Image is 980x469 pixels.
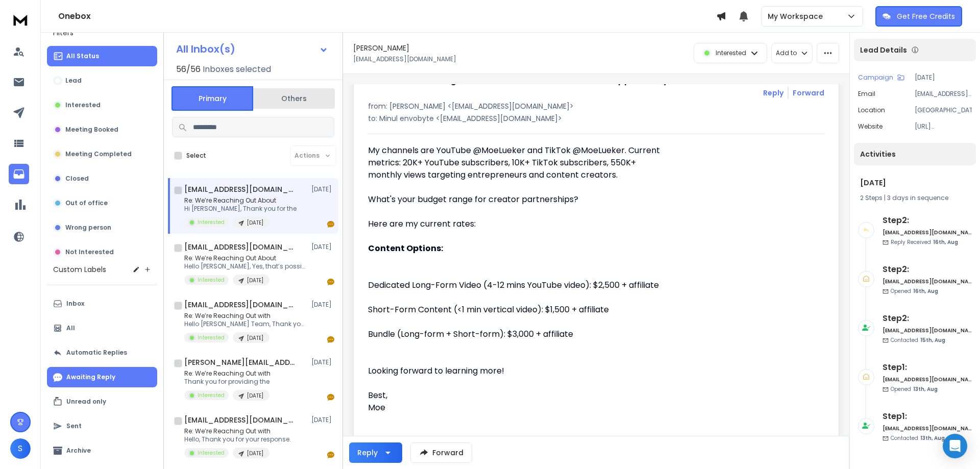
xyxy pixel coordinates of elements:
[184,300,297,310] h1: [EMAIL_ADDRESS][DOMAIN_NAME]
[858,73,904,82] button: Campaign
[66,373,115,381] p: Awaiting Reply
[349,442,402,463] button: Reply
[66,422,82,430] p: Sent
[943,434,967,458] div: Open Intercom Messenger
[184,378,271,386] p: Thank you for providing the
[891,238,958,246] p: Reply Received
[357,448,378,458] div: Reply
[184,205,297,213] p: Hi [PERSON_NAME], Thank you for the
[47,168,157,189] button: Closed
[253,87,335,110] button: Others
[368,113,824,124] p: to: Minul envobyte <[EMAIL_ADDRESS][DOMAIN_NAME]>
[768,11,827,21] p: My Workspace
[716,49,746,57] p: Interested
[247,392,263,400] p: [DATE]
[311,358,334,366] p: [DATE]
[920,434,945,442] span: 13th, Aug
[184,415,297,425] h1: [EMAIL_ADDRESS][DOMAIN_NAME]
[368,365,666,377] p: Looking forward to learning more!
[184,184,297,194] h1: [EMAIL_ADDRESS][DOMAIN_NAME]
[47,26,157,40] h3: Filters
[311,301,334,309] p: [DATE]
[47,318,157,338] button: All
[915,90,972,98] p: [EMAIL_ADDRESS][DOMAIN_NAME]
[47,293,157,314] button: Inbox
[913,287,938,295] span: 16th, Aug
[883,312,972,325] h6: Step 2 :
[883,229,972,236] h6: [EMAIL_ADDRESS][DOMAIN_NAME]
[65,150,132,158] p: Meeting Completed
[176,44,235,54] h1: All Inbox(s)
[66,349,127,357] p: Automatic Replies
[920,336,945,344] span: 15th, Aug
[247,450,263,457] p: [DATE]
[47,242,157,262] button: Not Interested
[368,328,666,340] li: Bundle (Long-form + Short-form): $3,000 + affiliate
[915,73,972,82] p: [DATE]
[198,218,225,226] p: Interested
[368,101,824,111] p: from: [PERSON_NAME] <[EMAIL_ADDRESS][DOMAIN_NAME]>
[47,391,157,412] button: Unread only
[168,39,336,59] button: All Inbox(s)
[858,122,883,131] p: website
[933,238,958,246] span: 16th, Aug
[186,152,206,160] label: Select
[65,175,89,183] p: Closed
[883,410,972,423] h6: Step 1 :
[883,327,972,334] h6: [EMAIL_ADDRESS][DOMAIN_NAME]
[410,442,472,463] button: Forward
[47,70,157,91] button: Lead
[198,391,225,399] p: Interested
[860,178,970,188] h1: [DATE]
[184,242,297,252] h1: [EMAIL_ADDRESS][DOMAIN_NAME]
[368,218,666,230] p: Here are my current rates:
[915,122,972,131] p: [URL][DOMAIN_NAME]
[65,199,108,207] p: Out of office
[184,369,271,378] p: Re: We’re Reaching Out with
[198,449,225,457] p: Interested
[47,217,157,238] button: Wrong person
[368,304,666,316] li: Short-Form Content (<1 min vertical video): $1,500 + affiliate
[10,10,31,29] img: logo
[65,77,82,85] p: Lead
[883,263,972,276] h6: Step 2 :
[184,254,307,262] p: Re: We’re Reaching Out About
[913,385,938,393] span: 13th, Aug
[184,262,307,270] p: Hello [PERSON_NAME], Yes, that’s possible. Please
[891,287,938,295] p: Opened
[854,143,976,165] div: Activities
[897,11,955,21] p: Get Free Credits
[66,300,84,308] p: Inbox
[891,385,938,393] p: Opened
[793,88,824,98] div: Forward
[198,276,225,284] p: Interested
[368,144,666,181] p: My channels are YouTube @MoeLueker and TikTok @MoeLueker. Current metrics: 20K+ YouTube subscribe...
[58,10,716,22] h1: Onebox
[247,334,263,342] p: [DATE]
[65,248,114,256] p: Not Interested
[53,264,106,275] h3: Custom Labels
[353,55,456,63] p: [EMAIL_ADDRESS][DOMAIN_NAME]
[184,435,291,443] p: Hello, Thank you for your response.
[311,416,334,424] p: [DATE]
[66,398,106,406] p: Unread only
[883,425,972,432] h6: [EMAIL_ADDRESS][DOMAIN_NAME]
[47,416,157,436] button: Sent
[247,219,263,227] p: [DATE]
[47,342,157,363] button: Automatic Replies
[198,334,225,341] p: Interested
[891,336,945,344] p: Contacted
[65,126,118,134] p: Meeting Booked
[887,193,948,202] span: 3 days in sequence
[368,389,666,414] p: Best, Moe
[891,434,945,442] p: Contacted
[860,45,907,55] p: Lead Details
[883,278,972,285] h6: [EMAIL_ADDRESS][DOMAIN_NAME]
[47,95,157,115] button: Interested
[47,144,157,164] button: Meeting Completed
[65,224,111,232] p: Wrong person
[66,52,99,60] p: All Status
[311,243,334,251] p: [DATE]
[184,357,297,367] h1: [PERSON_NAME][EMAIL_ADDRESS][PERSON_NAME][DOMAIN_NAME]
